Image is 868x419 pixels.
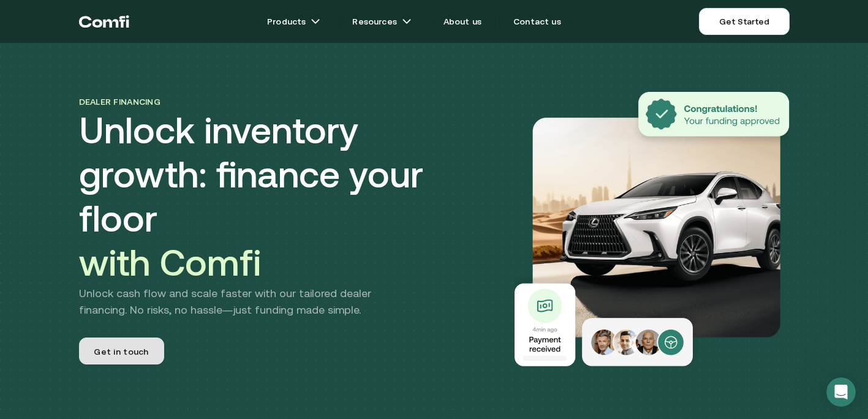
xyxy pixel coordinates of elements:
[79,241,262,284] span: with Comfi
[79,3,129,40] a: Return to the top of the Comfi home page
[499,9,576,34] a: Contact us
[429,9,496,34] a: About us
[79,338,164,364] a: Get in touch
[79,97,160,107] span: Dealer financing
[338,9,426,34] a: Resourcesarrow icons
[94,345,148,361] span: Get in touch
[79,285,412,318] p: Unlock cash flow and scale faster with our tailored dealer financing. No risks, no hassle—just fu...
[402,17,412,26] img: arrow icons
[311,17,320,26] img: arrow icons
[79,108,496,285] h1: Unlock inventory growth: finance your floor
[826,377,856,407] iframe: Intercom live chat
[252,9,335,34] a: Productsarrow icons
[515,92,789,366] img: Dealer Financing
[699,8,789,35] a: Get Started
